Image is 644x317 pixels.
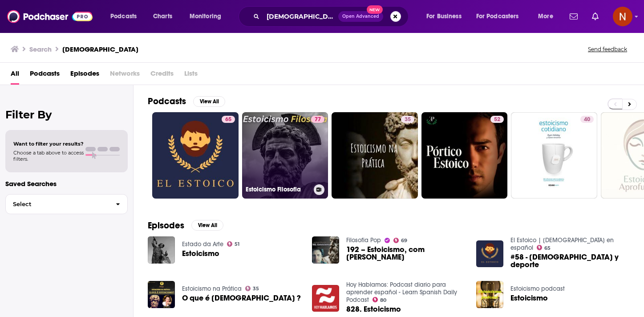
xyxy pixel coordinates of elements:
span: Lists [184,66,198,85]
img: User Profile [613,7,632,26]
img: Estoicismo [148,236,175,264]
a: 40 [580,116,594,123]
span: #58 - [DEMOGRAPHIC_DATA] y deporte [510,253,630,268]
span: 52 [494,115,500,124]
a: Podcasts [30,66,60,85]
span: O que é [DEMOGRAPHIC_DATA] ? [182,294,301,302]
span: For Business [426,10,462,23]
span: 51 [235,242,239,246]
a: 65 [222,116,235,123]
button: Send feedback [585,45,630,53]
button: open menu [420,9,473,24]
button: View All [191,220,223,231]
span: 77 [315,115,321,124]
a: Estado da Arte [182,240,223,248]
a: 51 [227,241,240,247]
a: PodcastsView All [148,96,225,107]
span: Want to filter your results? [13,141,84,147]
span: New [367,5,383,14]
a: Filosofia Pop [346,236,381,244]
div: Search podcasts, credits, & more... [247,6,417,27]
input: Search podcasts, credits, & more... [263,9,338,24]
h3: Search [29,45,52,53]
img: 828. Estoicismo [312,285,339,312]
button: View All [193,96,225,107]
a: Estoicismo [510,294,548,302]
a: Show notifications dropdown [588,9,602,24]
span: Monitoring [190,10,221,23]
a: O que é ESTOICISMO ? [182,294,301,302]
a: Show notifications dropdown [566,9,581,24]
span: 40 [584,115,590,124]
button: Open AdvancedNew [338,11,383,22]
span: 80 [380,298,386,302]
a: 65 [537,245,551,250]
a: 52 [490,116,504,123]
a: 828. Estoicismo [346,305,401,313]
span: 192 – Estoicismo, com [PERSON_NAME] [346,246,466,261]
a: 35 [332,112,418,199]
span: Podcasts [110,10,137,23]
button: open menu [470,9,532,24]
span: 35 [253,287,259,291]
a: 77Estoicismo Filosofia [242,112,328,199]
a: All [11,66,19,85]
span: 69 [401,239,407,243]
a: #58 - Estoicismo y deporte [510,253,630,268]
a: 35 [245,286,259,291]
span: Open Advanced [342,14,379,19]
a: 65 [152,112,239,199]
a: 80 [373,297,387,302]
a: Hoy Hablamos: Podcast diario para aprender español - Learn Spanish Daily Podcast [346,281,457,304]
a: 69 [393,238,408,243]
img: Podchaser - Follow, Share and Rate Podcasts [7,8,93,25]
h2: Episodes [148,220,184,231]
button: open menu [183,9,233,24]
h2: Podcasts [148,96,186,107]
span: Logged in as AdelNBM [613,7,632,26]
a: 35 [401,116,414,123]
a: Estoicismo na Prática [182,285,242,293]
span: Charts [153,10,172,23]
span: 65 [225,115,231,124]
h3: [DEMOGRAPHIC_DATA] [62,45,138,53]
a: Charts [147,9,178,24]
img: 192 – Estoicismo, com Aldo Dinucci [312,236,339,264]
span: 65 [544,246,551,250]
span: More [538,10,553,23]
span: Select [6,201,109,207]
button: Show profile menu [613,7,632,26]
a: EpisodesView All [148,220,223,231]
span: Networks [110,66,140,85]
p: Saved Searches [5,179,128,188]
a: El Estoico | Estoicismo en español [510,236,614,252]
button: open menu [104,9,148,24]
a: 40 [511,112,597,199]
a: 192 – Estoicismo, com Aldo Dinucci [346,246,466,261]
h2: Filter By [5,108,128,121]
img: O que é ESTOICISMO ? [148,281,175,308]
span: Episodes [70,66,99,85]
a: 77 [311,116,324,123]
button: open menu [532,9,564,24]
button: Select [5,194,128,214]
img: Estoicismo [476,281,503,308]
span: For Podcasters [476,10,519,23]
a: 52 [421,112,508,199]
span: 35 [405,115,411,124]
img: #58 - Estoicismo y deporte [476,240,503,268]
span: Credits [150,66,174,85]
a: Estoicismo [182,250,219,257]
span: Choose a tab above to access filters. [13,150,84,162]
a: Estoicismo podcast [510,285,565,293]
